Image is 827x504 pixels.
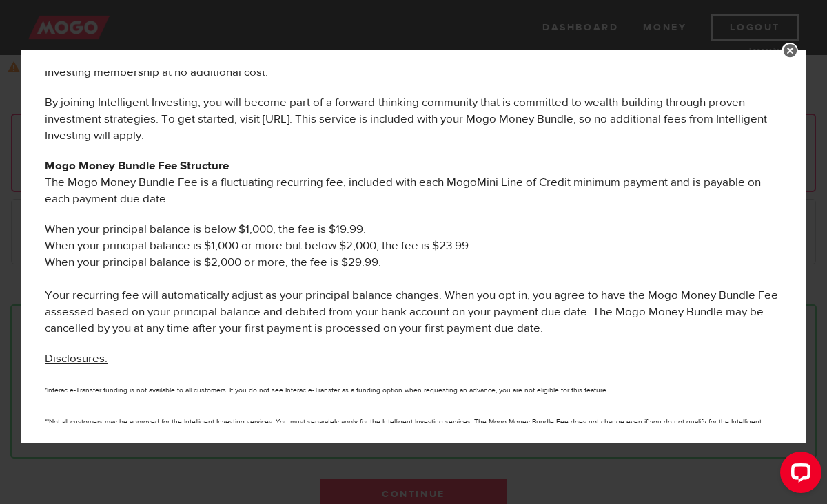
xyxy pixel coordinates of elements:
[45,221,782,238] li: When your principal balance is below $1,000, the fee is $19.99.
[45,94,782,144] p: By joining Intelligent Investing, you will become part of a forward-thinking community that is co...
[45,158,782,207] p: The Mogo Money Bundle Fee is a fluctuating recurring fee, included with each MogoMini Line of Cre...
[769,446,827,504] iframe: LiveChat chat widget
[45,158,229,174] b: Mogo Money Bundle Fee Structure
[45,386,608,395] small: *Interac e-Transfer funding is not available to all customers. If you do not see Interac e-Transf...
[45,351,108,366] u: Disclosures:
[45,417,762,444] small: **Not all customers may be approved for the Intelligent Investing services. You must separately a...
[45,287,782,337] p: Your recurring fee will automatically adjust as your principal balance changes. When you opt in, ...
[45,238,782,254] li: When your principal balance is $1,000 or more but below $2,000, the fee is $23.99.
[45,254,782,287] li: When your principal balance is $2,000 or more, the fee is $29.99.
